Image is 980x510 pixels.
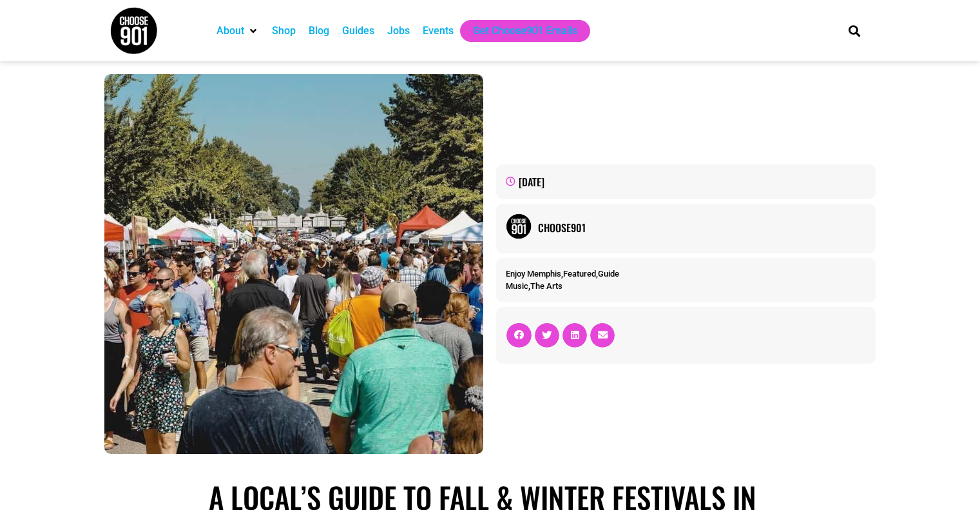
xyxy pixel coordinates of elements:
[506,281,562,291] span: ,
[387,23,410,39] a: Jobs
[473,23,577,39] a: Get Choose901 Emails
[216,23,244,39] a: About
[309,23,329,39] a: Blog
[210,20,265,42] div: About
[506,269,619,279] span: , ,
[563,269,596,279] a: Featured
[506,323,531,348] div: Share on facebook
[210,20,826,42] nav: Main nav
[535,323,559,348] div: Share on twitter
[590,323,615,348] div: Share on email
[538,220,865,235] a: Choose901
[562,323,587,348] div: Share on linkedin
[342,23,374,39] a: Guides
[506,213,532,239] img: Picture of Choose901
[530,281,562,291] a: The Arts
[519,174,544,190] time: [DATE]
[843,20,865,41] div: Search
[272,23,296,39] a: Shop
[506,269,561,279] a: Enjoy Memphis
[598,269,619,279] a: Guide
[506,281,528,291] a: Music
[423,23,454,39] a: Events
